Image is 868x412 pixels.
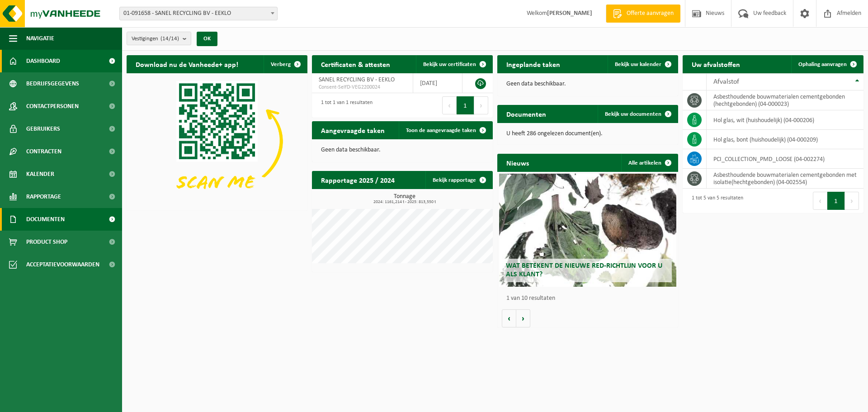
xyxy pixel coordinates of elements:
[502,309,516,327] button: Vorige
[399,121,492,139] a: Toon de aangevraagde taken
[506,81,669,87] p: Geen data beschikbaar.
[497,154,538,171] h2: Nieuws
[606,5,680,23] a: Offerte aanvragen
[319,76,395,83] span: SANEL RECYCLING BV - EEKLO
[316,200,493,204] span: 2024: 1161,214 t - 2025: 813,550 t
[499,174,676,287] a: Wat betekent de nieuwe RED-richtlijn voor u als klant?
[26,253,99,276] span: Acceptatievoorwaarden
[683,55,749,73] h2: Uw afvalstoffen
[687,191,743,211] div: 1 tot 5 van 5 resultaten
[707,130,863,149] td: hol glas, bont (huishoudelijk) (04-000209)
[497,55,569,73] h2: Ingeplande taken
[271,62,291,67] span: Verberg
[26,118,60,140] span: Gebruikers
[26,72,79,95] span: Bedrijfsgegevens
[621,154,677,172] a: Alle artikelen
[707,90,863,110] td: asbesthoudende bouwmaterialen cementgebonden (hechtgebonden) (04-000023)
[120,7,277,20] span: 01-091658 - SANEL RECYCLING BV - EEKLO
[264,55,307,73] button: Verberg
[506,262,662,278] span: Wat betekent de nieuwe RED-richtlijn voor u als klant?
[713,78,739,85] span: Afvalstof
[707,110,863,130] td: hol glas, wit (huishoudelijk) (04-000206)
[813,192,827,210] button: Previous
[26,95,79,118] span: Contactpersonen
[312,121,394,139] h2: Aangevraagde taken
[707,149,863,169] td: PCI_COLLECTION_PMD_LOOSE (04-002274)
[416,55,492,73] a: Bekijk uw certificaten
[312,55,399,73] h2: Certificaten & attesten
[827,192,845,210] button: 1
[598,105,677,123] a: Bekijk uw documenten
[707,169,863,189] td: asbesthoudende bouwmaterialen cementgebonden met isolatie(hechtgebonden) (04-002554)
[132,32,179,46] span: Vestigingen
[497,105,555,123] h2: Documenten
[319,84,406,91] span: Consent-SelfD-VEG2200024
[615,62,661,67] span: Bekijk uw kalender
[26,27,54,50] span: Navigatie
[316,95,373,115] div: 1 tot 1 van 1 resultaten
[506,295,674,302] p: 1 van 10 resultaten
[791,55,863,73] a: Ophaling aanvragen
[506,131,669,137] p: U heeft 286 ongelezen document(en).
[624,9,676,18] span: Offerte aanvragen
[845,192,859,210] button: Next
[608,55,677,73] a: Bekijk uw kalender
[26,140,61,163] span: Contracten
[26,185,61,208] span: Rapportage
[406,128,476,133] span: Toon de aangevraagde taken
[160,36,179,42] count: (14/14)
[516,309,530,327] button: Volgende
[316,194,493,204] h3: Tonnage
[605,111,661,117] span: Bekijk uw documenten
[798,62,847,67] span: Ophaling aanvragen
[127,73,307,209] img: Download de VHEPlus App
[312,171,404,189] h2: Rapportage 2025 / 2024
[197,32,217,46] button: OK
[26,231,67,253] span: Product Shop
[425,171,492,189] a: Bekijk rapportage
[413,73,462,93] td: [DATE]
[474,96,488,114] button: Next
[457,96,474,114] button: 1
[26,50,60,72] span: Dashboard
[26,163,54,185] span: Kalender
[321,147,484,153] p: Geen data beschikbaar.
[127,55,247,73] h2: Download nu de Vanheede+ app!
[442,96,457,114] button: Previous
[127,32,191,45] button: Vestigingen(14/14)
[26,208,65,231] span: Documenten
[547,10,592,17] strong: [PERSON_NAME]
[119,7,278,20] span: 01-091658 - SANEL RECYCLING BV - EEKLO
[423,62,476,67] span: Bekijk uw certificaten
